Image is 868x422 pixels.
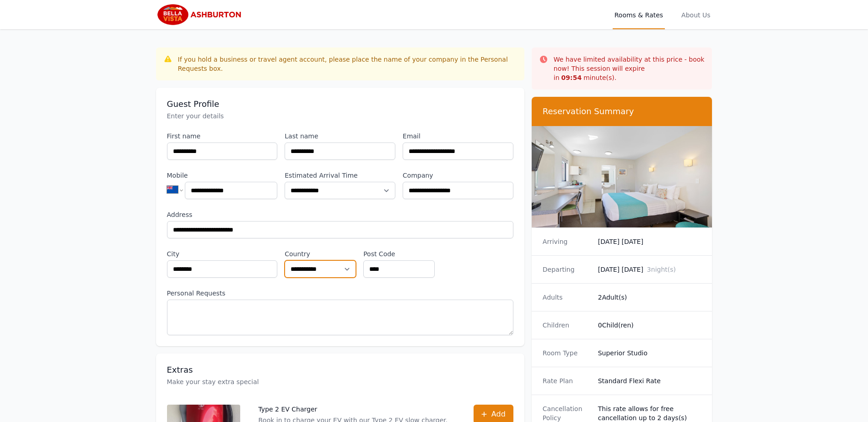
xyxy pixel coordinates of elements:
[543,293,591,302] dt: Adults
[285,132,395,141] label: Last name
[598,376,701,385] dd: Standard Flexi Rate
[543,376,591,385] dt: Rate Plan
[554,55,705,82] p: We have limited availability at this price - book now! This session will expire in minute(s).
[543,265,591,274] dt: Departing
[167,377,513,386] p: Make your stay extra special
[403,132,513,141] label: Email
[167,132,278,141] label: First name
[167,249,278,258] label: City
[167,364,513,375] h3: Extras
[403,171,513,180] label: Company
[561,74,582,81] strong: 09 : 54
[285,249,356,258] label: Country
[532,126,712,227] img: Superior Studio
[598,265,701,274] dd: [DATE] [DATE]
[598,237,701,246] dd: [DATE] [DATE]
[598,348,701,358] dd: Superior Studio
[491,409,506,420] span: Add
[598,321,701,330] dd: 0 Child(ren)
[259,405,455,414] p: Type 2 EV Charger
[156,4,244,26] img: Bella Vista Ashburton
[167,171,278,180] label: Mobile
[598,293,701,302] dd: 2 Adult(s)
[167,289,513,298] label: Personal Requests
[363,249,435,258] label: Post Code
[543,106,701,117] h3: Reservation Summary
[647,266,676,273] span: 3 night(s)
[285,171,395,180] label: Estimated Arrival Time
[543,321,591,330] dt: Children
[167,210,513,219] label: Address
[167,111,513,121] p: Enter your details
[543,237,591,246] dt: Arriving
[167,99,513,110] h3: Guest Profile
[543,348,591,358] dt: Room Type
[178,55,517,73] div: If you hold a business or travel agent account, please place the name of your company in the Pers...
